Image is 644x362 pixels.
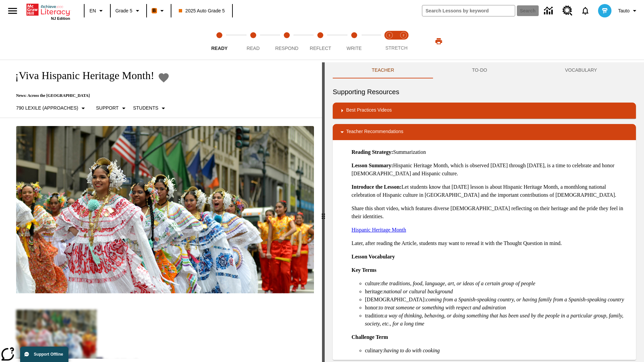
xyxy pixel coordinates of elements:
button: Boost Class color is orange. Change class color [149,5,169,17]
h1: ¡Viva Hispanic Heritage Month! [8,69,154,82]
button: Select Student [130,102,170,114]
p: Share this short video, which features diverse [DEMOGRAPHIC_DATA] reflecting on their heritage an... [352,204,631,221]
span: Read [247,46,260,51]
span: EN [90,7,96,14]
p: Hispanic Heritage Month, which is observed [DATE] through [DATE], is a time to celebrate and hono... [352,162,631,178]
span: Write [346,46,362,51]
button: Ready step 1 of 5 [200,23,239,60]
div: activity [325,62,644,362]
span: 2025 Auto Grade 5 [179,7,225,14]
img: A photograph of Hispanic women participating in a parade celebrating Hispanic culture. The women ... [16,126,314,294]
button: TO-DO [433,62,526,78]
a: Hispanic Heritage Month [352,227,406,233]
button: Profile/Settings [615,5,641,17]
p: Later, after reading the Article, students may want to reread it with the Thought Question in mind. [352,239,631,247]
p: 790 Lexile (Approaches) [16,105,78,112]
span: Tauto [618,7,630,14]
span: Grade 5 [115,7,132,14]
p: Students [133,105,158,112]
div: Teacher Recommendations [333,124,636,140]
button: Open side menu [3,1,22,21]
p: Let students know that [DATE] lesson is about Hispanic Heritage Month, a monthlong national celeb... [352,183,631,199]
div: Home [26,2,70,20]
button: VOCABULARY [526,62,636,78]
button: Scaffolds, Support [93,102,130,114]
li: culinary: [365,347,631,355]
span: NJ Edition [51,16,70,20]
button: Add to Favorites - ¡Viva Hispanic Heritage Month! [158,72,170,83]
span: STRETCH [385,45,408,51]
button: Stretch Read step 1 of 2 [380,23,399,60]
a: Data Center [540,2,558,20]
p: Support [96,105,118,112]
button: Teacher [333,62,433,78]
li: tradition: [365,312,631,328]
em: national or cultural background [384,289,453,294]
button: Grade: Grade 5, Select a grade [113,5,144,17]
a: Notifications [577,2,594,19]
text: 2 [402,34,404,37]
div: Press Enter or Spacebar and then press right and left arrow keys to move the slider [322,62,325,362]
button: Print [428,35,449,47]
button: Respond step 3 of 5 [267,23,306,60]
h6: Supporting Resources [333,86,636,97]
img: avatar image [598,4,611,17]
p: Summarization [352,148,631,156]
strong: Reading Strategy: [352,149,393,155]
strong: Lesson Vocabulary [352,254,395,259]
button: Write step 5 of 5 [335,23,374,60]
strong: Introduce the Lesson: [352,184,401,190]
button: Select Lexile, 790 Lexile (Approaches) [13,102,90,114]
text: 1 [388,34,390,37]
li: honor: [365,304,631,312]
div: Best Practices Videos [333,103,636,119]
span: B [153,6,156,15]
em: coming from a Spanish-speaking country, or having family from a Spanish-speaking country [426,297,624,302]
button: Support Offline [20,347,68,362]
p: Teacher Recommendations [346,128,403,136]
em: a way of thinking, behaving, or doing something that has been used by the people in a particular ... [365,313,623,326]
button: Select a new avatar [594,2,615,19]
em: having to do with cooking [384,348,440,353]
span: Ready [211,46,228,51]
p: News: Across the [GEOGRAPHIC_DATA] [8,93,170,98]
li: culture: [365,280,631,288]
button: Read step 2 of 5 [233,23,272,60]
em: to treat someone or something with respect and admiration [379,305,506,310]
div: Instructional Panel Tabs [333,62,636,78]
span: Support Offline [34,352,63,357]
button: Reflect step 4 of 5 [301,23,340,60]
li: [DEMOGRAPHIC_DATA]: [365,296,631,304]
span: Respond [275,46,298,51]
strong: Key Terms [352,267,376,273]
input: search field [422,5,515,16]
button: Stretch Respond step 2 of 2 [394,23,413,60]
li: heritage: [365,288,631,296]
p: Best Practices Videos [346,107,392,115]
a: Resource Center, Will open in new tab [558,2,577,20]
em: the traditions, food, language, art, or ideas of a certain group of people [381,281,535,286]
strong: Lesson Summary: [352,163,393,168]
button: Language: EN, Select a language [87,5,108,17]
span: Reflect [310,46,331,51]
strong: Challenge Term [352,334,388,340]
